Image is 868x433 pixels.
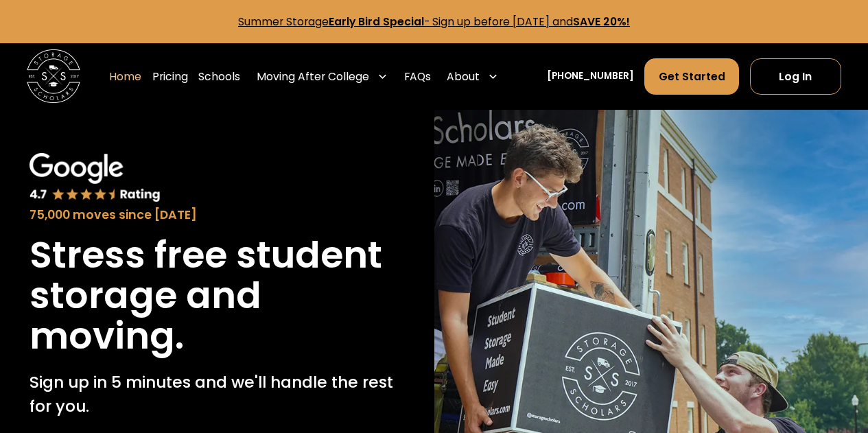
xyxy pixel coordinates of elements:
strong: Early Bird Special [329,14,424,29]
h1: Stress free student storage and moving. [30,235,405,356]
div: About [441,58,504,95]
a: Summer StorageEarly Bird Special- Sign up before [DATE] andSAVE 20%! [238,14,630,29]
a: Pricing [152,58,188,95]
div: Moving After College [257,69,369,84]
a: [PHONE_NUMBER] [547,69,634,84]
strong: SAVE 20%! [573,14,630,29]
img: Storage Scholars main logo [27,49,80,103]
p: Sign up in 5 minutes and we'll handle the rest for you. [30,370,405,418]
div: 75,000 moves since [DATE] [30,206,405,224]
div: Moving After College [251,58,393,95]
a: Schools [198,58,240,95]
a: Get Started [644,58,739,95]
a: FAQs [404,58,431,95]
a: Log In [750,58,841,95]
div: About [447,69,480,84]
a: Home [109,58,141,95]
img: Google 4.7 star rating [30,153,161,203]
